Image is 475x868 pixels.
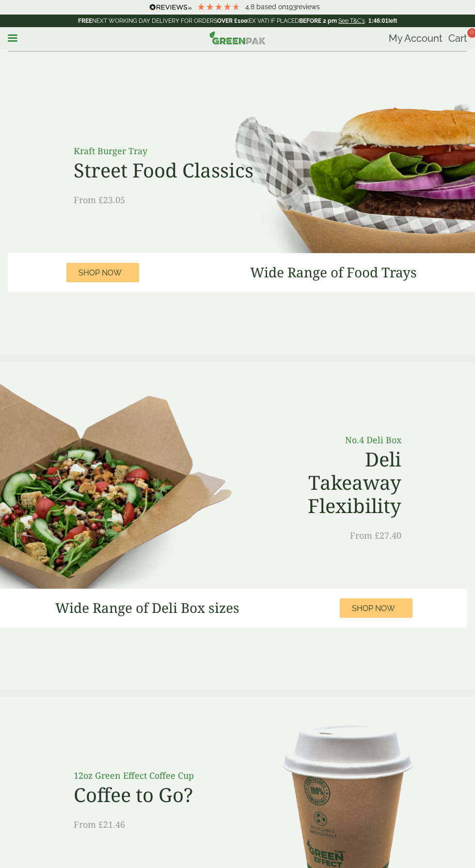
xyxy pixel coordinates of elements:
strong: BEFORE 2 pm [299,17,337,24]
span: From £21.46 [74,819,125,830]
h2: Deli Takeaway Flexibility [271,448,401,517]
a: See T&C's [338,17,365,24]
span: From £27.40 [350,530,401,541]
span: reviews [296,3,320,11]
strong: OVER £100 [217,17,247,24]
h3: Wide Range of Deli Box sizes [55,600,239,616]
span: Based on [256,3,286,11]
span: 193 [286,3,296,11]
p: Kraft Burger Tray [74,145,292,158]
p: 12oz Green Effect Coffee Cup [74,769,292,782]
span: From £23.05 [74,194,125,206]
div: 4.8 Stars [197,2,240,11]
a: My Account [389,31,443,46]
p: No.4 Deli Box [271,434,401,447]
span: My Account [389,32,443,44]
h2: Coffee to Go? [74,783,292,806]
span: Cart [448,32,467,44]
span: 4.8 [245,3,256,11]
span: Shop Now [352,604,395,613]
img: GreenPak Supplies [209,31,266,45]
a: Shop Now [340,598,412,618]
span: 1:46:01 [368,17,388,24]
strong: FREE [78,17,92,24]
h2: Street Food Classics [74,159,292,182]
a: Cart 0 [448,31,467,46]
span: left [388,17,397,24]
h3: Wide Range of Food Trays [250,264,417,281]
a: Shop Now [66,263,139,282]
span: Shop Now [79,268,122,277]
img: REVIEWS.io [149,4,191,11]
